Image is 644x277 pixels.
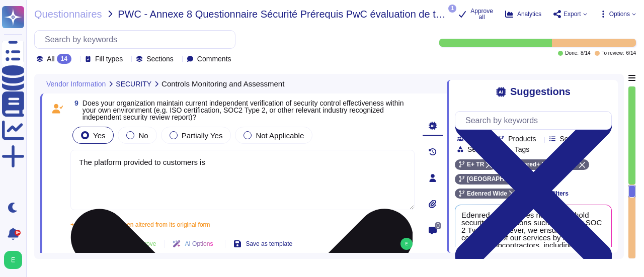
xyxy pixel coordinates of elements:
img: user [400,238,413,250]
input: Search by keywords [40,31,235,48]
textarea: The platform provided to customers is [70,150,415,210]
span: Options [609,11,630,17]
div: 9+ [15,230,21,236]
span: Analytics [517,11,541,17]
span: No [138,131,148,140]
span: Does your organization maintain current independent verification of security control effectivenes... [83,99,404,121]
span: Vendor Information [46,80,106,87]
span: Approve all [470,8,493,20]
span: Yes [93,131,105,140]
span: PWC - Annexe 8 Questionnaire Sécurité Prérequis PwC évaluation de tiers [118,9,446,19]
button: Analytics [505,10,541,18]
span: 6 / 14 [626,51,636,56]
span: Sections [146,55,174,62]
span: Fill types [95,55,123,62]
button: user [2,249,29,271]
span: 1 [448,5,456,13]
span: Partially Yes [182,131,223,140]
span: 9 [70,100,78,107]
img: user [4,251,22,269]
span: Controls Monitoring and Assessment [162,80,284,87]
span: All [47,55,55,62]
span: Done: [565,51,579,56]
span: Not Applicable [256,131,304,140]
div: 14 [57,54,71,64]
span: SECURITY [116,80,151,87]
button: Approve all [458,8,493,20]
span: Export [563,11,581,17]
span: 8 / 14 [581,51,590,56]
span: Comments [197,55,231,62]
input: Search by keywords [460,112,611,129]
span: 0 [435,222,441,229]
span: To review: [602,51,624,56]
span: Questionnaires [34,9,102,19]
